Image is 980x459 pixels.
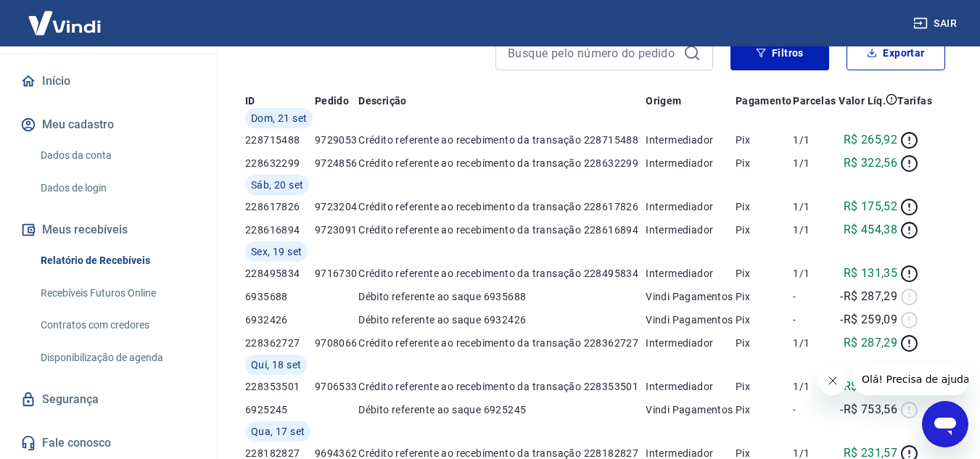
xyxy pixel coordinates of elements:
a: Relatório de Recebíveis [35,246,199,276]
p: 228362727 [245,336,315,350]
a: Dados de login [35,173,199,203]
span: Dom, 21 set [251,111,307,125]
a: Contratos com credores [35,310,199,340]
p: 9716730 [315,266,358,281]
input: Busque pelo número do pedido [508,42,678,64]
button: Filtros [730,36,829,70]
p: 9723204 [315,199,358,214]
p: Pix [736,266,794,281]
p: Pagamento [736,94,792,108]
p: 228617826 [245,199,315,214]
p: R$ 287,29 [844,334,898,352]
button: Meu cadastro [17,109,199,141]
p: 228616894 [245,223,315,237]
p: Crédito referente ao recebimento da transação 228362727 [358,336,646,350]
span: Qui, 18 set [251,357,301,372]
p: Pix [736,313,794,327]
a: Recebíveis Futuros Online [35,278,199,308]
p: 1/1 [793,266,837,281]
p: Valor Líq. [839,94,886,108]
iframe: Botão para abrir a janela de mensagens [922,401,968,447]
p: R$ 322,56 [844,154,898,172]
p: 1/1 [793,379,837,394]
p: Vindi Pagamentos [646,313,736,327]
p: 228495834 [245,266,315,281]
p: R$ 131,35 [844,265,898,282]
p: 9724856 [315,156,358,170]
p: Crédito referente ao recebimento da transação 228632299 [358,156,646,170]
p: Pix [736,336,794,350]
p: 1/1 [793,156,837,170]
p: Parcelas [793,94,836,108]
p: Crédito referente ao recebimento da transação 228353501 [358,379,646,394]
p: ID [245,94,255,108]
p: Pix [736,223,794,237]
p: Intermediador [646,266,736,281]
p: Pix [736,289,794,304]
p: Crédito referente ao recebimento da transação 228495834 [358,266,646,281]
p: 6932426 [245,313,315,327]
p: 9729053 [315,133,358,147]
p: R$ 454,38 [844,221,898,239]
p: Débito referente ao saque 6925245 [358,402,646,417]
span: Sex, 19 set [251,244,302,259]
p: -R$ 753,56 [840,401,897,418]
p: - [793,289,837,304]
iframe: Fechar mensagem [818,366,847,395]
p: -R$ 287,29 [840,288,897,305]
p: Intermediador [646,156,736,170]
p: Origem [646,94,681,108]
p: 1/1 [793,133,837,147]
span: Sáb, 20 set [251,178,303,192]
p: Descrição [358,94,407,108]
p: Crédito referente ao recebimento da transação 228715488 [358,133,646,147]
p: Pedido [315,94,349,108]
p: Vindi Pagamentos [646,402,736,417]
p: R$ 175,52 [844,198,898,215]
p: R$ 265,92 [844,131,898,149]
iframe: Mensagem da empresa [853,363,968,395]
p: 1/1 [793,336,837,350]
p: Intermediador [646,133,736,147]
a: Disponibilização de agenda [35,343,199,373]
p: Pix [736,199,794,214]
span: Olá! Precisa de ajuda? [9,10,122,22]
p: Intermediador [646,199,736,214]
p: Crédito referente ao recebimento da transação 228616894 [358,223,646,237]
button: Meus recebíveis [17,214,199,246]
p: Tarifas [897,94,932,108]
p: Débito referente ao saque 6932426 [358,313,646,327]
p: 9706533 [315,379,358,394]
p: - [793,402,837,417]
p: Débito referente ao saque 6935688 [358,289,646,304]
p: -R$ 259,09 [840,311,897,328]
a: Segurança [17,384,199,415]
p: 1/1 [793,223,837,237]
p: 1/1 [793,199,837,214]
p: Pix [736,156,794,170]
a: Fale conosco [17,427,199,459]
p: Intermediador [646,336,736,350]
p: Pix [736,133,794,147]
p: - [793,313,837,327]
p: 228353501 [245,379,315,394]
p: Pix [736,402,794,417]
img: Vindi [17,1,112,45]
p: 6925245 [245,402,315,417]
p: Intermediador [646,379,736,394]
p: 228715488 [245,133,315,147]
a: Início [17,65,199,97]
button: Exportar [847,36,945,70]
p: 9708066 [315,336,358,350]
p: Pix [736,379,794,394]
p: 228632299 [245,156,315,170]
p: 6935688 [245,289,315,304]
p: 9723091 [315,223,358,237]
p: Crédito referente ao recebimento da transação 228617826 [358,199,646,214]
button: Sair [910,10,963,37]
a: Dados da conta [35,141,199,170]
p: Intermediador [646,223,736,237]
span: Qua, 17 set [251,424,305,439]
p: Vindi Pagamentos [646,289,736,304]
